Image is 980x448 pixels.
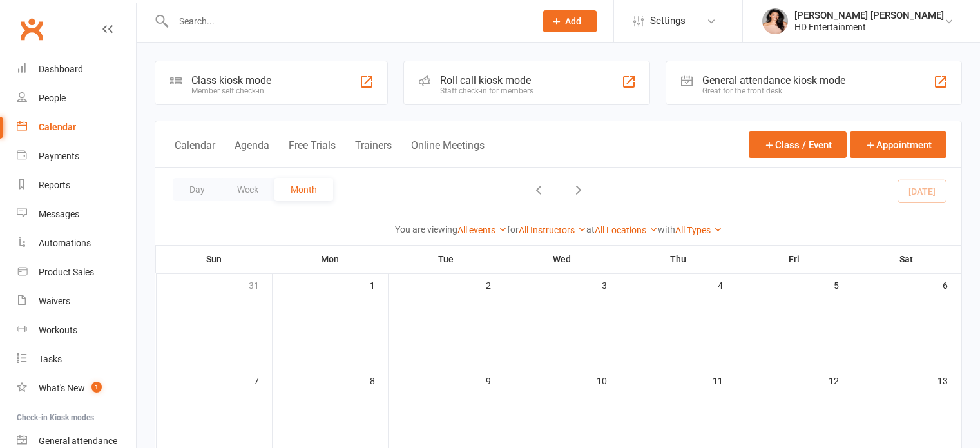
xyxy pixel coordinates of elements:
div: [PERSON_NAME] [PERSON_NAME] [794,10,944,21]
a: Dashboard [17,55,136,84]
div: 2 [486,274,504,295]
div: Class kiosk mode [191,74,271,86]
th: Tue [388,246,504,273]
div: Member self check-in [191,86,271,95]
div: 13 [937,369,961,391]
strong: for [507,224,519,235]
div: Product Sales [39,267,94,277]
div: Tasks [39,354,62,364]
th: Sat [852,246,961,273]
button: Online Meetings [411,139,485,167]
button: Free Trials [289,139,336,167]
div: Automations [39,238,91,248]
div: Messages [39,209,79,219]
div: 4 [718,274,736,295]
a: All events [457,225,507,235]
a: All Locations [595,225,658,235]
div: HD Entertainment [794,21,944,33]
div: Staff check-in for members [440,86,533,95]
a: Clubworx [15,13,48,45]
th: Sun [156,246,272,273]
strong: You are viewing [395,224,457,235]
div: 3 [602,274,620,295]
th: Wed [504,246,620,273]
div: Payments [39,151,79,161]
strong: at [586,224,595,235]
a: Payments [17,142,136,171]
th: Mon [272,246,388,273]
a: All Types [675,225,722,235]
div: Roll call kiosk mode [440,74,533,86]
strong: with [658,224,675,235]
button: Calendar [175,139,215,167]
a: Product Sales [17,258,136,287]
button: Appointment [850,131,946,158]
th: Fri [736,246,852,273]
button: Day [173,178,221,201]
input: Search... [169,12,526,30]
div: What's New [39,383,85,393]
button: Class / Event [749,131,847,158]
a: Tasks [17,345,136,374]
button: Agenda [235,139,269,167]
button: Trainers [355,139,392,167]
a: What's New1 [17,374,136,403]
a: Calendar [17,113,136,142]
div: Dashboard [39,64,83,74]
div: People [39,93,66,103]
button: Add [543,10,597,32]
th: Thu [620,246,736,273]
div: 31 [249,274,272,295]
div: 5 [834,274,852,295]
div: Reports [39,180,70,190]
a: Messages [17,200,136,229]
a: Reports [17,171,136,200]
img: thumb_image1646563750.png [762,8,788,34]
a: Automations [17,229,136,258]
a: People [17,84,136,113]
div: 10 [597,369,620,391]
a: Workouts [17,316,136,345]
div: General attendance kiosk mode [702,74,845,86]
span: Add [565,16,581,26]
a: All Instructors [519,225,586,235]
div: 1 [370,274,388,295]
div: 9 [486,369,504,391]
div: Great for the front desk [702,86,845,95]
div: 12 [829,369,852,391]
div: Waivers [39,296,70,306]
button: Month [274,178,333,201]
div: 8 [370,369,388,391]
span: 1 [91,382,102,393]
div: Workouts [39,325,77,335]
div: 7 [254,369,272,391]
span: Settings [650,6,686,35]
div: 6 [943,274,961,295]
a: Waivers [17,287,136,316]
button: Week [221,178,274,201]
div: Calendar [39,122,76,132]
div: 11 [713,369,736,391]
div: General attendance [39,436,117,446]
